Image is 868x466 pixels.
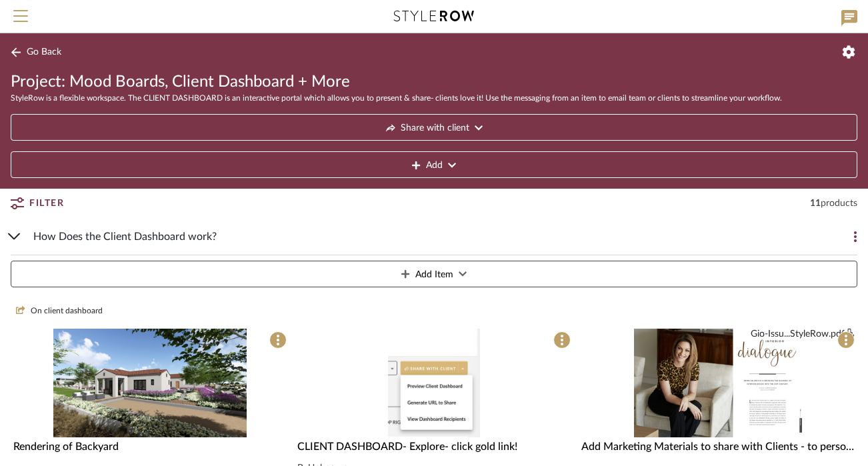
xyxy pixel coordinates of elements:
span: Go Back [27,47,61,58]
img: Add Marketing Materials to share with Clients - to personalize the Client Dashboard presentations [634,329,802,437]
button: Share with client [11,114,857,141]
span: How Does the Client Dashboard work? [33,229,217,245]
span: CLIENT DASHBOARD- Explore- click gold link! [297,441,517,452]
div: 0 [295,329,573,437]
div: 0 [579,329,857,437]
div: 11 [810,197,857,210]
button: Filter [11,191,64,215]
img: Rendering of Backyard [53,329,247,437]
button: Go Back [11,44,66,61]
button: Gio-Issu...StyleRow.pdf [751,329,854,340]
span: Rendering of Backyard [13,441,119,452]
span: Add Item [415,261,453,288]
div: 0 [11,329,289,437]
img: CLIENT DASHBOARD- Explore- click gold link! [388,329,480,437]
span: Filter [29,191,64,215]
span: On client dashboard [31,305,103,317]
span: Project: Mood Boards, Client Dashboard + More [11,71,350,93]
button: Add [11,151,857,178]
span: Share with client [401,115,469,141]
span: products [821,199,857,208]
div: StyleRow is a flexible workspace. The CLIENT DASHBOARD is an interactive portal which allows you ... [11,93,857,103]
span: Add [426,152,443,179]
button: Add Item [11,261,857,287]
